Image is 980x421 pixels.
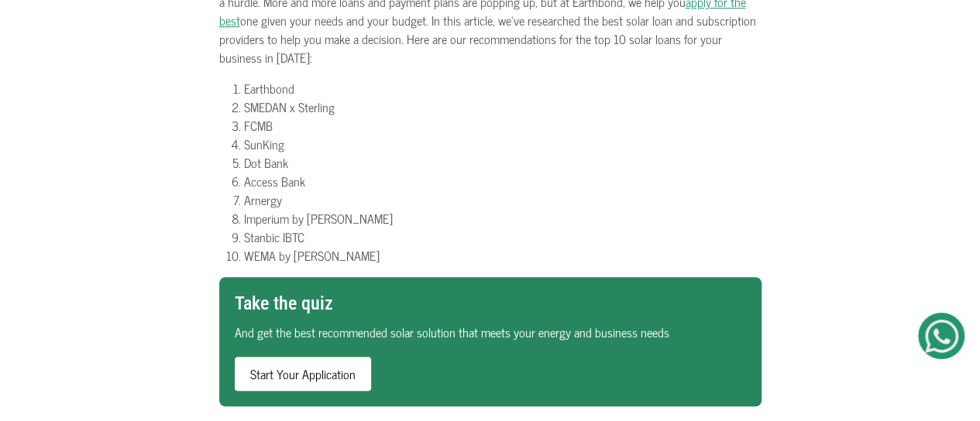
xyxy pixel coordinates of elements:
[244,79,762,98] li: Earthbond
[235,293,746,315] h3: Take the quiz
[244,153,762,172] li: Dot Bank
[244,116,762,135] li: FCMB
[244,98,762,116] li: SMEDAN x Sterling
[244,190,762,209] li: Arnergy
[244,172,762,190] li: Access Bank
[244,246,762,265] li: WEMA by [PERSON_NAME]
[244,209,762,228] li: Imperium by [PERSON_NAME]
[925,320,958,353] img: Get Started On Earthbond Via Whatsapp
[235,323,746,341] p: And get the best recommended solar solution that meets your energy and business needs
[235,357,371,391] a: Start Your Application
[244,135,762,153] li: SunKing
[244,228,762,246] li: Stanbic IBTC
